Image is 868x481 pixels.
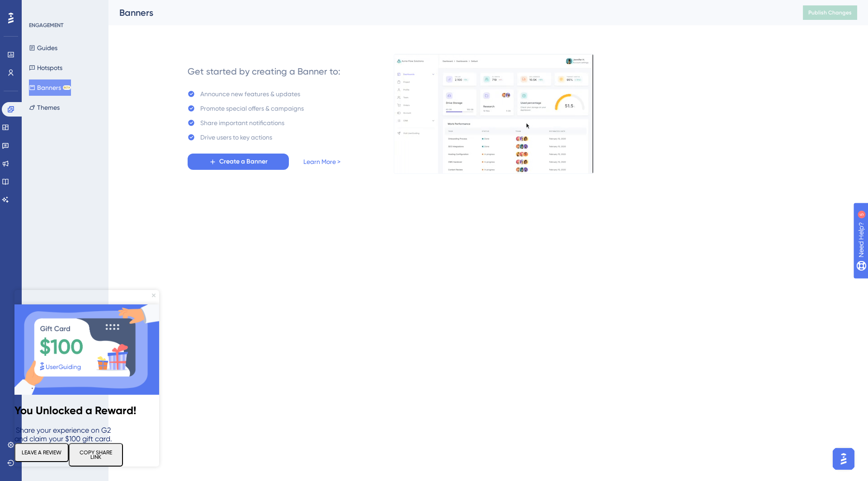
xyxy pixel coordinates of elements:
[394,54,594,174] img: 529d90adb73e879a594bca603b874522.gif
[803,5,857,20] button: Publish Changes
[21,2,57,13] span: Need Help?
[219,156,268,167] span: Create a Banner
[1,136,96,145] span: Share your experience on G2
[29,79,71,96] button: BannersBETA
[200,103,304,114] div: Promote special offers & campaigns
[29,99,60,116] button: Themes
[54,153,108,177] button: COPY SHARE LINK
[29,40,57,56] button: Guides
[200,132,272,143] div: Drive users to key actions
[63,5,66,12] div: 5
[188,65,340,78] div: Get started by creating a Banner to:
[808,9,852,16] span: Publish Changes
[188,154,289,170] button: Create a Banner
[29,60,62,76] button: Hotspots
[119,6,780,19] div: Banners
[200,117,284,128] div: Share important notifications
[303,156,340,167] a: Learn More >
[29,22,63,29] div: ENGAGEMENT
[830,445,857,472] iframe: UserGuiding AI Assistant Launcher
[200,89,300,99] div: Announce new features & updates
[63,85,71,90] div: BETA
